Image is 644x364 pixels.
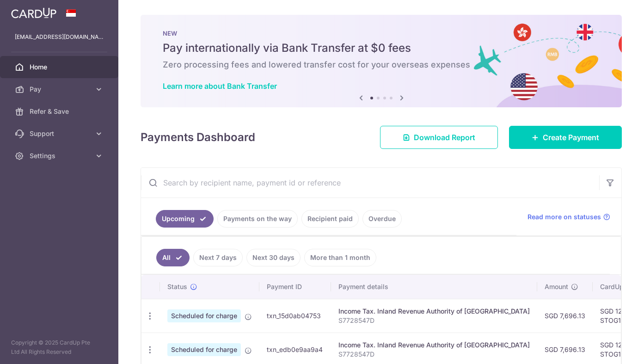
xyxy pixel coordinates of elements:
a: Upcoming [156,210,214,228]
p: NEW [163,30,600,37]
span: Download Report [414,132,475,143]
a: Payments on the way [217,210,298,228]
a: Create Payment [509,126,622,149]
a: All [156,249,190,266]
span: Scheduled for charge [167,309,241,322]
div: Income Tax. Inland Revenue Authority of [GEOGRAPHIC_DATA] [338,307,530,316]
span: Status [167,282,187,291]
a: Next 7 days [193,249,243,266]
h5: Pay internationally via Bank Transfer at $0 fees [163,41,600,56]
h6: Zero processing fees and lowered transfer cost for your overseas expenses [163,59,600,70]
p: S7728547D [338,350,530,359]
div: Income Tax. Inland Revenue Authority of [GEOGRAPHIC_DATA] [338,340,530,350]
img: Bank transfer banner [141,15,622,107]
a: More than 1 month [304,249,376,266]
span: CardUp fee [600,282,635,291]
p: [EMAIL_ADDRESS][DOMAIN_NAME] [15,32,104,42]
th: Payment details [331,275,537,299]
th: Payment ID [259,275,331,299]
h4: Payments Dashboard [141,129,255,146]
img: CardUp [11,7,56,19]
span: Support [30,129,91,138]
td: txn_15d0ab04753 [259,299,331,333]
span: Amount [545,282,568,291]
a: Read more on statuses [527,212,610,222]
span: Create Payment [543,132,599,143]
td: SGD 7,696.13 [537,299,593,333]
input: Search by recipient name, payment id or reference [141,168,599,197]
a: Next 30 days [246,249,301,266]
span: Read more on statuses [527,212,601,222]
span: Refer & Save [30,107,91,116]
span: Scheduled for charge [167,343,241,356]
span: Pay [30,85,91,94]
span: Home [30,62,91,72]
a: Download Report [380,126,498,149]
a: Learn more about Bank Transfer [163,81,277,91]
p: S7728547D [338,316,530,325]
a: Overdue [362,210,402,228]
a: Recipient paid [301,210,359,228]
span: Settings [30,151,91,160]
